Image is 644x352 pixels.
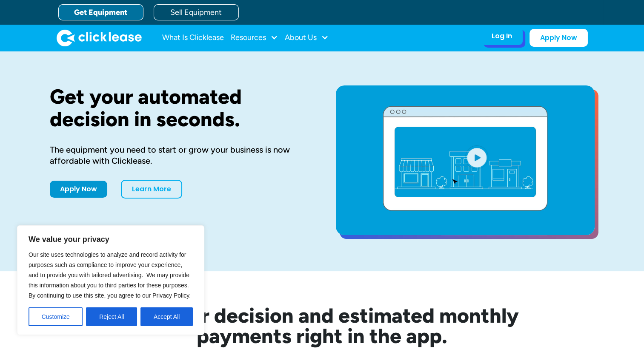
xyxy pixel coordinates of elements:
a: What Is Clicklease [162,29,224,46]
h1: Get your automated decision in seconds. [50,85,309,131]
div: Log In [492,32,512,40]
h2: See your decision and estimated monthly payments right in the app. [84,305,561,346]
a: Apply Now [50,181,107,198]
button: Accept All [140,307,193,326]
img: Blue play button logo on a light blue circular background [465,145,488,169]
a: open lightbox [336,85,595,235]
div: About Us [285,29,329,46]
div: We value your privacy [17,225,204,335]
a: home [57,29,142,46]
a: Apply Now [530,29,588,47]
a: Sell Equipment [154,4,239,20]
button: Customize [29,307,83,326]
button: Reject All [86,307,137,326]
img: Clicklease logo [57,29,142,46]
div: Resources [231,29,278,46]
span: Our site uses technologies to analyze and record activity for purposes such as compliance to impr... [29,251,191,299]
a: Get Equipment [58,4,143,20]
p: We value your privacy [29,234,193,244]
div: The equipment you need to start or grow your business is now affordable with Clicklease. [50,144,309,166]
a: Learn More [121,180,182,199]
